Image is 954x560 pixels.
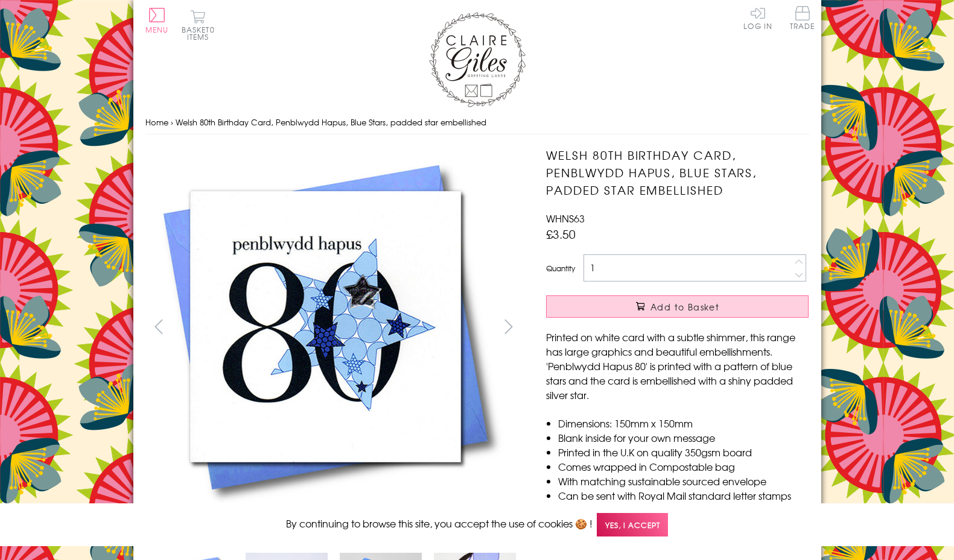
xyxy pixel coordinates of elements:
[145,24,169,35] span: Menu
[558,459,809,474] li: Comes wrapped in Compostable bag
[145,8,169,33] button: Menu
[743,6,772,30] a: Log In
[597,513,668,536] span: Yes, I accept
[546,330,809,402] p: Printed on white card with a subtle shimmer, this range has large graphics and beautiful embellis...
[145,116,168,128] a: Home
[790,6,815,30] span: Trade
[145,110,809,135] nav: breadcrumbs
[558,474,809,488] li: With matching sustainable sourced envelope
[171,116,173,128] span: ›
[187,24,215,42] span: 0 items
[546,263,575,274] label: Quantity
[429,12,526,107] img: Claire Giles Greetings Cards
[182,10,215,40] button: Basket0 items
[546,295,809,318] button: Add to Basket
[546,211,585,225] span: WHNS63
[558,445,809,459] li: Printed in the U.K on quality 350gsm board
[558,488,809,503] li: Can be sent with Royal Mail standard letter stamps
[145,146,507,508] img: Welsh 80th Birthday Card, Penblwydd Hapus, Blue Stars, padded star embellished
[546,225,576,242] span: £3.50
[522,146,884,508] img: Welsh 80th Birthday Card, Penblwydd Hapus, Blue Stars, padded star embellished
[558,416,809,430] li: Dimensions: 150mm x 150mm
[558,430,809,445] li: Blank inside for your own message
[790,6,815,32] a: Trade
[145,313,173,340] button: prev
[495,313,522,340] button: next
[650,301,719,313] span: Add to Basket
[176,116,486,128] span: Welsh 80th Birthday Card, Penblwydd Hapus, Blue Stars, padded star embellished
[546,146,809,198] h1: Welsh 80th Birthday Card, Penblwydd Hapus, Blue Stars, padded star embellished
